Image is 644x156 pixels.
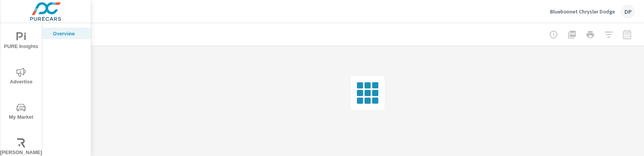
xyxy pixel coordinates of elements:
[42,28,91,39] div: Overview
[550,8,615,15] p: Bluebonnet Chrysler Dodge
[3,68,39,86] span: Advertise
[3,32,39,51] span: PURE Insights
[3,103,39,122] span: My Market
[53,30,85,37] p: Overview
[621,5,635,18] div: DP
